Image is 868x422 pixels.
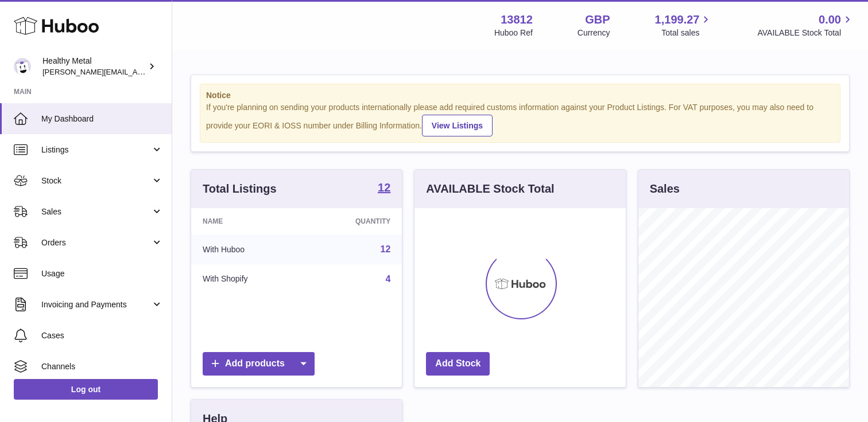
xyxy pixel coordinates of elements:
[191,264,305,294] td: With Shopify
[206,90,834,101] strong: Notice
[819,12,841,28] span: 0.00
[41,299,151,310] span: Invoicing and Payments
[426,181,554,197] h3: AVAILABLE Stock Total
[41,237,151,248] span: Orders
[41,268,163,279] span: Usage
[757,28,854,38] span: AVAILABLE Stock Total
[42,67,230,76] span: [PERSON_NAME][EMAIL_ADDRESS][DOMAIN_NAME]
[206,102,834,136] div: If you're planning on sending your products internationally please add required customs informati...
[501,12,533,28] strong: 13812
[41,330,163,341] span: Cases
[14,58,31,75] img: jose@healthy-metal.com
[305,208,402,235] th: Quantity
[494,28,533,38] div: Huboo Ref
[203,181,277,197] h3: Total Listings
[41,144,151,155] span: Listings
[41,114,163,124] span: My Dashboard
[41,175,151,186] span: Stock
[203,352,315,376] a: Add products
[422,115,493,136] a: View Listings
[42,56,146,77] div: Healthy Metal
[385,274,390,284] a: 4
[650,181,680,197] h3: Sales
[41,361,163,372] span: Channels
[381,244,391,254] a: 12
[578,28,610,38] div: Currency
[14,379,158,400] a: Log out
[378,182,390,196] a: 12
[191,208,305,235] th: Name
[585,12,610,28] strong: GBP
[191,235,305,264] td: With Huboo
[426,352,490,376] a: Add Stock
[661,28,712,38] span: Total sales
[757,12,854,38] a: 0.00 AVAILABLE Stock Total
[655,12,713,38] a: 1,199.27 Total sales
[41,206,151,217] span: Sales
[378,182,390,193] strong: 12
[655,12,700,28] span: 1,199.27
